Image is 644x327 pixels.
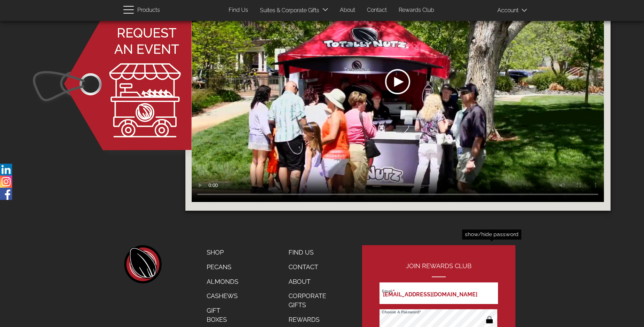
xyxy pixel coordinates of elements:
[25,14,199,163] img: button face; reserve event
[335,3,360,17] a: About
[283,245,340,260] a: Find Us
[201,260,244,274] a: Pecans
[283,312,340,327] a: Rewards
[201,245,244,260] a: Shop
[462,229,521,239] div: show/hide password
[362,3,392,17] a: Contact
[283,289,340,312] a: Corporate Gifts
[393,3,439,17] a: Rewards Club
[123,245,162,283] a: home
[201,274,244,289] a: Almonds
[223,3,253,17] a: Find Us
[379,263,498,277] h2: Join Rewards Club
[283,260,340,274] a: Contact
[201,289,244,303] a: Cashews
[137,5,160,15] span: Products
[255,4,321,17] a: Suites & Corporate Gifts
[379,282,498,304] input: Email
[283,274,340,289] a: About
[201,303,244,327] a: Gift Boxes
